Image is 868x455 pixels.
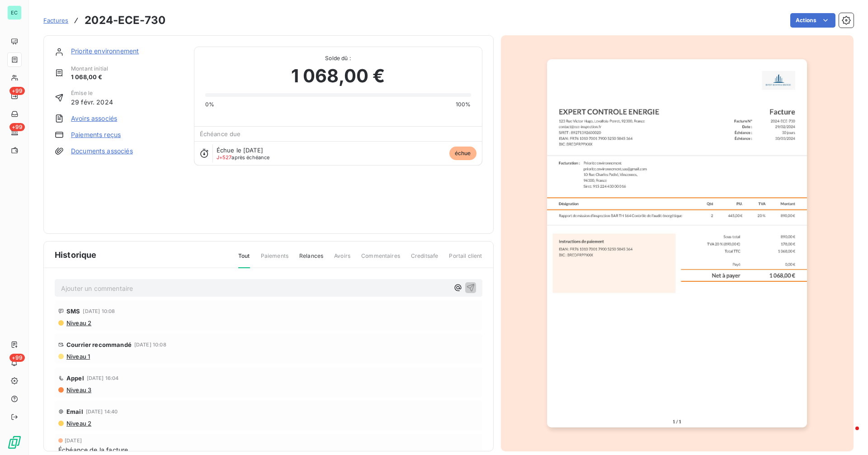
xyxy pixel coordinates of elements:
span: [DATE] 16:04 [87,375,119,381]
span: après échéance [217,155,270,160]
span: Historique [55,249,97,261]
span: Solde dû : [205,54,471,62]
span: Relances [299,252,323,267]
span: SMS [66,308,80,315]
span: Échue le [DATE] [217,147,263,154]
span: Avoirs [334,252,350,267]
span: 1 068,00 € [71,73,108,82]
span: échue [449,147,476,160]
span: Commentaires [361,252,400,267]
span: +99 [9,354,25,362]
h3: 2024-ECE-730 [85,12,165,28]
a: Factures [43,16,68,25]
span: Niveau 2 [66,319,91,327]
span: Niveau 3 [66,386,91,393]
span: Échéance due [200,130,241,137]
a: Priorite environnement [71,47,139,55]
span: Creditsafe [411,252,439,267]
span: Portail client [449,252,482,267]
span: J+527 [217,154,232,161]
img: invoice_thumbnail [547,59,807,427]
span: [DATE] 10:08 [83,308,115,314]
span: 100% [456,100,471,109]
span: Factures [43,17,68,24]
span: Paiements [261,252,288,267]
span: +99 [9,123,25,131]
span: Niveau 2 [66,420,91,427]
span: 1 068,00 € [291,62,385,90]
span: Émise le [71,89,113,97]
span: [DATE] [65,438,82,443]
span: Courrier recommandé [66,341,132,348]
iframe: Intercom live chat [837,424,859,446]
span: Appel [66,374,84,382]
div: EC [7,5,22,20]
span: [DATE] 10:08 [134,342,166,347]
span: [DATE] 14:40 [86,409,118,414]
a: Paiements reçus [71,130,121,139]
a: Avoirs associés [71,114,117,123]
span: Montant initial [71,65,108,73]
span: Tout [238,252,250,268]
span: +99 [9,87,25,95]
img: Logo LeanPay [7,435,22,450]
span: Niveau 1 [66,353,90,360]
span: Échéance de la facture [58,445,128,455]
span: 0% [205,100,214,109]
span: 29 févr. 2024 [71,97,113,107]
span: Email [66,408,83,415]
a: Documents associés [71,147,133,156]
button: Actions [790,13,835,28]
